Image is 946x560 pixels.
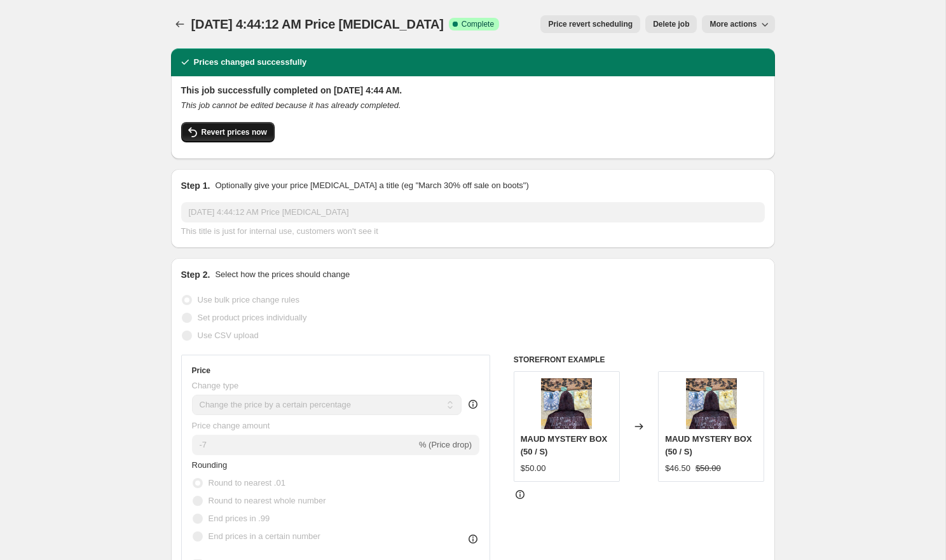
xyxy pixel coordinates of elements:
h2: Step 1. [181,179,210,192]
img: 45163EA3-577A-4992-86C8-8C39C4031E52_80x.jpg [686,378,737,429]
span: [DATE] 4:44:12 AM Price [MEDICAL_DATA] [191,17,444,31]
button: More actions [702,15,774,33]
strike: $50.00 [696,462,721,475]
span: Use CSV upload [198,331,259,340]
span: Rounding [192,460,228,470]
span: This title is just for internal use, customers won't see it [181,226,378,236]
span: MAUD MYSTERY BOX (50 / S) [665,434,752,456]
span: End prices in .99 [209,514,270,523]
button: Price revert scheduling [540,15,640,33]
h6: STOREFRONT EXAMPLE [514,355,765,365]
div: help [467,398,479,411]
span: % (Price drop) [419,440,472,449]
div: $50.00 [521,462,546,475]
button: Price change jobs [171,15,189,33]
span: Set product prices individually [198,313,307,322]
input: -15 [192,435,416,455]
span: Change type [192,381,239,390]
span: End prices in a certain number [209,531,320,541]
span: Price change amount [192,421,270,430]
i: This job cannot be edited because it has already completed. [181,100,401,110]
h2: This job successfully completed on [DATE] 4:44 AM. [181,84,765,97]
span: Complete [462,19,494,29]
p: Optionally give your price [MEDICAL_DATA] a title (eg "March 30% off sale on boots") [215,179,528,192]
button: Revert prices now [181,122,275,142]
img: 45163EA3-577A-4992-86C8-8C39C4031E52_80x.jpg [541,378,592,429]
span: Round to nearest .01 [209,478,285,488]
button: Delete job [645,15,697,33]
h3: Price [192,365,210,376]
span: Use bulk price change rules [198,295,299,304]
h2: Step 2. [181,268,210,281]
p: Select how the prices should change [215,268,350,281]
span: More actions [709,19,757,29]
h2: Prices changed successfully [194,56,307,69]
span: Round to nearest whole number [209,496,326,505]
span: Delete job [653,19,689,29]
input: 30% off holiday sale [181,202,765,222]
span: Price revert scheduling [548,19,633,29]
span: Revert prices now [202,127,267,137]
div: $46.50 [665,462,690,475]
span: MAUD MYSTERY BOX (50 / S) [521,434,608,456]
